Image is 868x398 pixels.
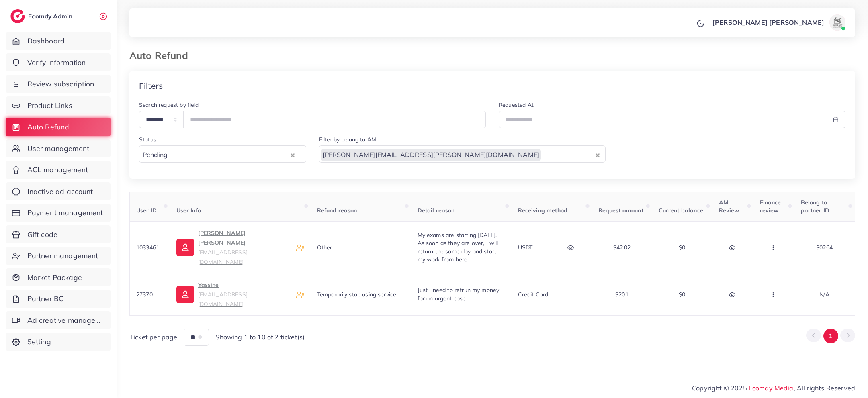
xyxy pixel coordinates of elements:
span: ACL management [27,165,88,175]
a: Product Links [6,96,111,115]
span: Temporarily stop using service [317,291,397,298]
a: Setting [6,333,111,351]
a: [PERSON_NAME] [PERSON_NAME]avatar [708,14,849,31]
span: Product Links [27,100,72,111]
span: Market Package [27,272,82,283]
a: Review subscription [6,75,111,93]
span: 27370 [136,291,153,298]
img: avatar [829,14,845,31]
span: Dashboard [27,36,65,46]
span: Verify information [27,57,86,68]
a: Partner BC [6,290,111,308]
a: Verify information [6,53,111,72]
p: Yassine [198,280,290,309]
span: Inactive ad account [27,186,93,197]
span: 1033461 [136,244,159,251]
a: Partner management [6,247,111,265]
div: Search for option [139,145,306,163]
span: User management [27,143,89,154]
span: User Info [176,207,201,214]
a: Dashboard [6,32,111,50]
p: [PERSON_NAME] [PERSON_NAME] [198,228,290,267]
small: [EMAIL_ADDRESS][DOMAIN_NAME] [198,291,248,307]
span: User ID [136,207,157,214]
a: Auto Refund [6,118,111,136]
a: User management [6,139,111,158]
input: Search for option [170,149,288,161]
a: logoEcomdy Admin [10,9,74,23]
a: Ad creative management [6,311,111,330]
span: Partner BC [27,294,64,304]
span: Setting [27,337,51,347]
input: Search for option [542,149,594,161]
a: Inactive ad account [6,182,111,201]
h2: Ecomdy Admin [28,12,74,20]
small: [EMAIL_ADDRESS][DOMAIN_NAME] [198,249,248,265]
a: Market Package [6,268,111,287]
span: Refund reason [317,207,357,214]
img: ic-user-info.36bf1079.svg [176,239,194,256]
span: Gift code [27,229,57,240]
span: Payment management [27,208,103,218]
a: [PERSON_NAME] [PERSON_NAME][EMAIL_ADDRESS][DOMAIN_NAME] [176,228,290,267]
a: ACL management [6,161,111,179]
img: logo [10,9,25,23]
p: [PERSON_NAME] [PERSON_NAME] [712,18,824,27]
span: Other [317,244,332,251]
span: Review subscription [27,79,94,89]
button: Go to page 1 [823,329,838,343]
span: Partner management [27,251,98,261]
a: Payment management [6,204,111,222]
span: Auto Refund [27,122,70,132]
a: Gift code [6,225,111,244]
ul: Pagination [806,329,855,343]
a: Yassine[EMAIL_ADDRESS][DOMAIN_NAME] [176,280,290,309]
img: ic-user-info.36bf1079.svg [176,286,194,303]
span: Ad creative management [27,315,104,326]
